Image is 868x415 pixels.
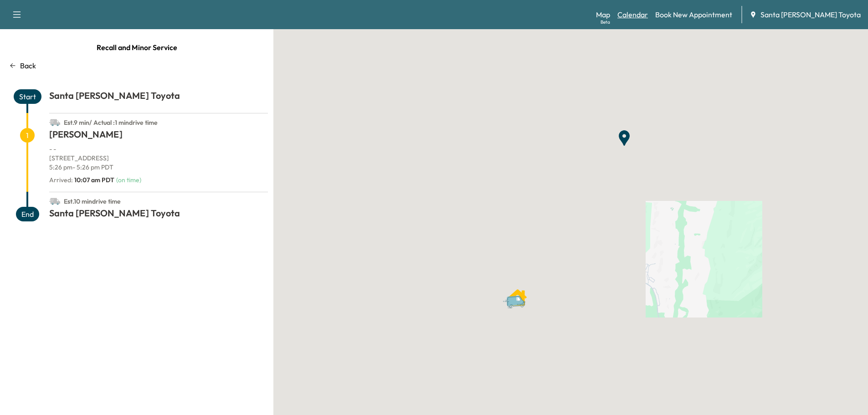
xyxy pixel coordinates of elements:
span: Recall and Minor Service [97,38,177,56]
div: Beta [601,19,610,26]
span: 10:07 am PDT [74,176,114,184]
span: 1 [20,128,35,143]
p: Back [20,60,36,71]
gmp-advanced-marker: Van [502,286,534,302]
p: [STREET_ADDRESS] [49,154,268,163]
h1: [PERSON_NAME] [49,128,268,144]
p: 5:26 pm - 5:26 pm PDT [49,163,268,172]
h1: Santa [PERSON_NAME] Toyota [49,89,268,106]
a: MapBeta [596,9,610,20]
h1: Santa [PERSON_NAME] Toyota [49,207,268,223]
a: Calendar [617,9,648,20]
span: End [16,207,39,221]
span: Est. 10 min drive time [64,197,121,205]
span: Est. 9 min / Actual : 1 min drive time [64,118,158,127]
gmp-advanced-marker: End Point [615,124,633,143]
span: Santa [PERSON_NAME] Toyota [760,9,861,20]
a: Book New Appointment [655,9,732,20]
gmp-advanced-marker: david elder [508,284,527,302]
span: ( on time ) [116,176,141,184]
p: Arrived : [49,175,114,184]
span: Start [14,89,41,104]
p: - - [49,144,268,154]
img: Curbee Logo [412,8,456,21]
